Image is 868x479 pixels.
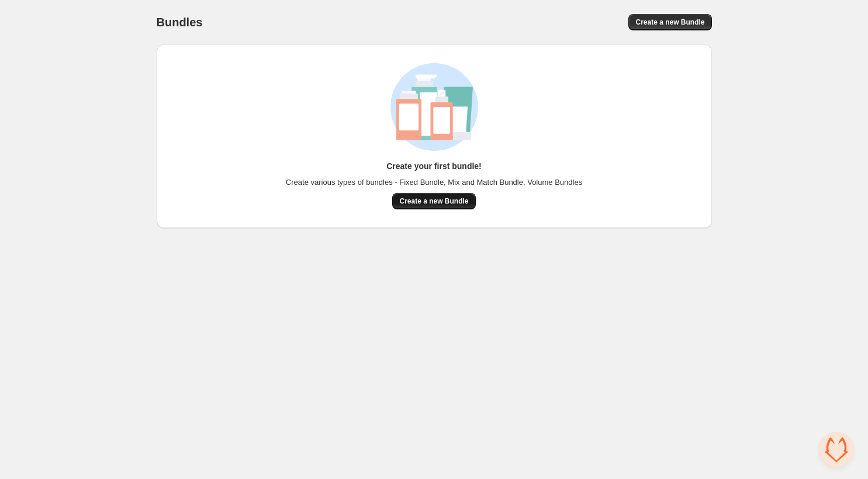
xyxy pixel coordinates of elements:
span: Create a new Bundle [635,18,704,27]
a: Open chat [819,432,854,467]
h3: Create your first bundle! [386,160,482,172]
span: Create a new Bundle [399,197,468,206]
button: Create a new Bundle [392,193,475,209]
span: Create various types of bundles - Fixed Bundle, Mix and Match Bundle, Volume Bundles [286,177,582,188]
h1: Bundles [157,15,203,29]
button: Create a new Bundle [628,14,711,30]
